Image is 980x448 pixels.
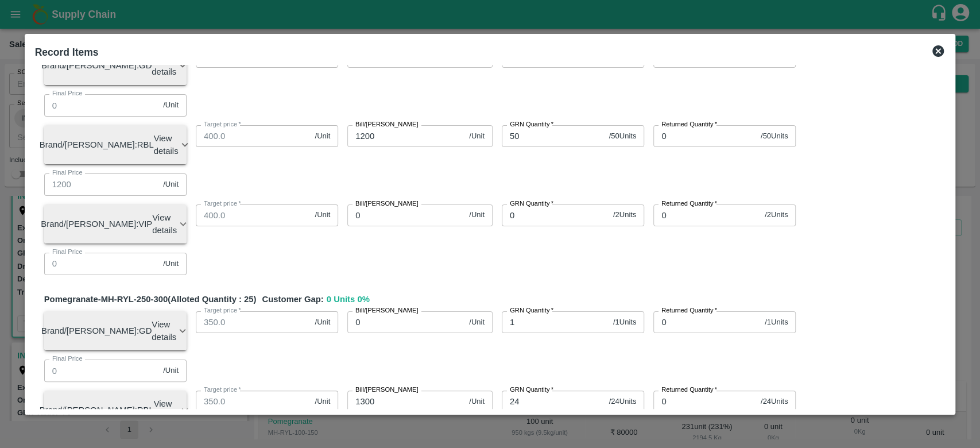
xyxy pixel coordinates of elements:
input: 0 [653,391,756,412]
label: Target price [204,306,241,315]
label: Target price [204,120,241,129]
p: View details [152,318,176,344]
h6: Brand/[PERSON_NAME]: GD [41,58,152,73]
label: Final Price [52,168,83,177]
h6: Brand/[PERSON_NAME]: RBL [40,403,154,418]
label: Returned Quantity [661,306,717,315]
label: Returned Quantity [661,385,717,395]
div: Brand/[PERSON_NAME]:GDView details [44,311,187,351]
label: Target price [204,385,241,395]
h6: Brand/[PERSON_NAME]: VIP [41,217,152,231]
input: Final Price [44,253,159,275]
label: GRN Quantity [510,385,553,395]
p: View details [152,211,177,237]
span: /Unit [315,396,330,407]
input: Final Price [44,94,159,116]
span: /Unit [315,131,330,142]
p: View details [152,53,176,79]
span: 0 Units 0 % [327,293,370,311]
span: Customer Gap: [256,293,326,306]
label: Bill/[PERSON_NAME] [355,199,419,208]
span: / 1 Units [613,317,636,328]
label: Bill/[PERSON_NAME] [355,385,419,395]
span: /Unit [469,396,485,407]
span: /Unit [469,317,485,328]
span: /Unit [163,100,179,111]
span: /Unit [163,179,179,190]
h6: Brand/[PERSON_NAME]: RBL [40,137,154,152]
span: /Unit [315,210,330,221]
b: Record Items [35,47,99,58]
label: GRN Quantity [510,120,553,129]
label: Final Price [52,354,83,364]
input: 0 [653,311,760,333]
span: / 50 Units [761,131,788,142]
p: View details [154,132,179,158]
label: Final Price [52,89,83,98]
input: 0 [653,204,760,226]
div: Brand/[PERSON_NAME]:RBLView details [44,125,187,165]
input: 0.0 [196,311,311,333]
label: Target price [204,199,241,208]
span: / 2 Units [765,210,788,221]
label: Returned Quantity [661,199,717,208]
input: 0.0 [196,125,311,147]
p: View details [154,397,179,423]
span: / 50 Units [609,131,636,142]
label: Returned Quantity [661,120,717,129]
span: /Unit [469,131,485,142]
span: / 24 Units [761,396,788,407]
span: /Unit [163,365,179,376]
label: Bill/[PERSON_NAME] [355,306,419,315]
span: / 24 Units [609,396,636,407]
input: Final Price [44,173,159,195]
div: Brand/[PERSON_NAME]:VIPView details [44,204,187,244]
h6: Brand/[PERSON_NAME]: GD [41,323,152,338]
span: /Unit [163,258,179,269]
div: Brand/[PERSON_NAME]:GDView details [44,46,187,86]
span: Pomegranate-MH-RYL-250-300 (Alloted Quantity : 25 ) [44,293,257,306]
span: /Unit [469,210,485,221]
input: 0.0 [196,204,311,226]
div: Brand/[PERSON_NAME]:RBLView details [44,391,187,430]
span: / 2 Units [613,210,636,221]
label: GRN Quantity [510,199,553,208]
label: Final Price [52,248,83,257]
input: 0 [653,125,756,147]
span: / 1 Units [765,317,788,328]
input: 0.0 [196,391,311,412]
label: Bill/[PERSON_NAME] [355,120,419,129]
input: Final Price [44,360,159,381]
span: /Unit [315,317,330,328]
label: GRN Quantity [510,306,553,315]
